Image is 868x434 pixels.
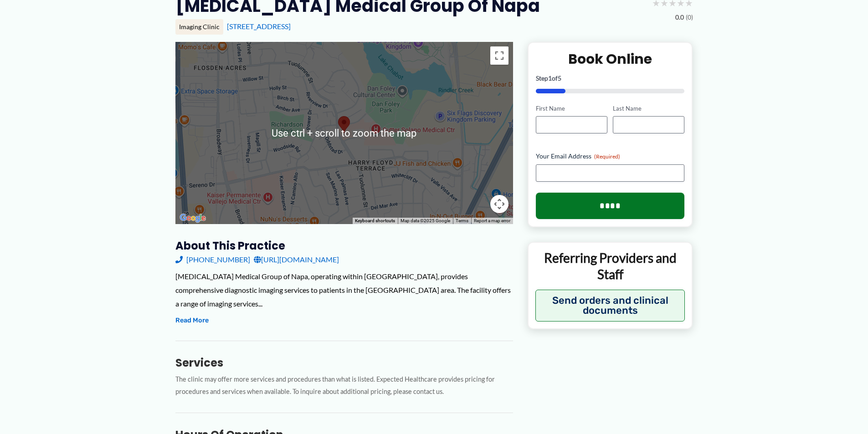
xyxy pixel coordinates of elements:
[613,104,684,113] label: Last Name
[536,50,685,68] h2: Book Online
[355,218,395,224] button: Keyboard shortcuts
[178,212,208,224] a: Open this area in Google Maps (opens a new window)
[178,212,208,224] img: Google
[686,11,693,23] span: (0)
[535,250,685,283] p: Referring Providers and Staff
[175,356,513,370] h3: Services
[536,104,607,113] label: First Name
[175,239,513,253] h3: About this practice
[535,290,685,322] button: Send orders and clinical documents
[548,74,552,82] span: 1
[490,46,508,65] button: Toggle fullscreen view
[536,75,685,82] p: Step of
[175,270,513,310] div: [MEDICAL_DATA] Medical Group of Napa, operating within [GEOGRAPHIC_DATA], provides comprehensive ...
[594,153,620,160] span: (Required)
[536,152,685,161] label: Your Email Address
[675,11,684,23] span: 0.0
[474,218,510,223] a: Report a map error
[456,218,468,223] a: Terms (opens in new tab)
[227,22,291,31] a: [STREET_ADDRESS]
[401,218,450,223] span: Map data ©2025 Google
[175,315,209,326] button: Read More
[175,373,513,398] p: The clinic may offer more services and procedures than what is listed. Expected Healthcare provid...
[490,195,508,213] button: Map camera controls
[175,19,223,35] div: Imaging Clinic
[175,253,250,266] a: [PHONE_NUMBER]
[254,253,339,266] a: [URL][DOMAIN_NAME]
[558,74,561,82] span: 5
